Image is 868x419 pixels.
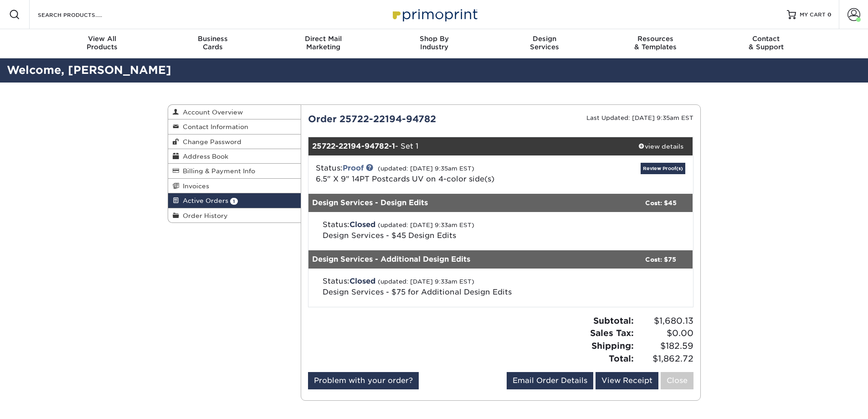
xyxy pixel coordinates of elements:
strong: Cost: $45 [645,199,677,207]
strong: Design Services - Additional Design Edits [312,255,470,264]
strong: Cost: $75 [645,256,676,263]
div: Status: [316,276,562,298]
a: Order History [168,208,301,222]
a: 6.5" X 9" 14PT Postcards UV on 4-color side(s) [316,175,494,183]
div: Products [47,35,158,51]
input: SEARCH PRODUCTS..... [37,9,126,20]
a: View AllProducts [47,29,158,58]
small: (updated: [DATE] 9:33am EST) [378,222,474,228]
a: Direct MailMarketing [268,29,379,58]
span: Shop By [379,35,489,43]
a: Active Orders 1 [168,193,301,208]
div: Marketing [268,35,379,51]
span: Order History [179,212,228,219]
span: Design [489,35,600,43]
a: Contact& Support [711,29,822,58]
span: Design Services - $45 Design Edits [323,231,456,240]
span: Account Overview [179,109,243,116]
div: & Support [711,35,822,51]
strong: Total: [609,353,634,363]
div: Status: [316,219,562,241]
div: Industry [379,35,489,51]
span: MY CART [800,11,826,19]
a: Review Proof(s) [641,163,685,174]
a: DesignServices [489,29,600,58]
a: Account Overview [168,105,301,119]
span: Closed [349,277,375,285]
a: View Receipt [596,372,658,389]
span: $1,680.13 [637,315,693,327]
div: & Templates [600,35,711,51]
div: Services [489,35,600,51]
div: Status: [309,163,565,185]
strong: Subtotal: [593,316,634,326]
span: Contact [711,35,822,43]
div: Order 25722-22194-94782 [301,112,501,126]
span: Resources [600,35,711,43]
span: View All [47,35,158,43]
span: Design Services - $75 for Additional Design Edits [323,288,512,296]
span: Invoices [179,182,209,190]
span: Business [157,35,268,43]
span: Change Password [179,138,241,145]
small: (updated: [DATE] 9:33am EST) [378,278,474,285]
strong: Shipping: [591,341,634,351]
a: Billing & Payment Info [168,164,301,178]
span: 1 [230,198,238,205]
span: Address Book [179,153,228,160]
img: Primoprint [389,5,480,24]
div: Cards [157,35,268,51]
span: Direct Mail [268,35,379,43]
a: Invoices [168,179,301,193]
strong: 25722-22194-94782-1 [312,142,395,150]
span: 0 [827,11,832,18]
a: Email Order Details [507,372,593,389]
div: view details [629,142,693,151]
span: $0.00 [637,327,693,340]
a: Contact Information [168,119,301,134]
span: Closed [349,220,375,229]
span: $182.59 [637,340,693,352]
a: Problem with your order? [308,372,419,389]
a: Close [661,372,693,389]
span: Contact Information [179,123,248,130]
a: Resources& Templates [600,29,711,58]
div: - Set 1 [308,137,629,155]
strong: Design Services - Design Edits [312,198,428,207]
a: Change Password [168,134,301,149]
strong: Sales Tax: [590,328,634,338]
span: Billing & Payment Info [179,167,255,175]
small: (updated: [DATE] 9:35am EST) [378,165,474,172]
span: $1,862.72 [637,352,693,365]
a: view details [629,137,693,155]
span: Active Orders [179,197,228,204]
a: Proof [343,164,364,172]
a: Address Book [168,149,301,164]
small: Last Updated: [DATE] 9:35am EST [586,114,693,121]
a: Shop ByIndustry [379,29,489,58]
a: BusinessCards [157,29,268,58]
